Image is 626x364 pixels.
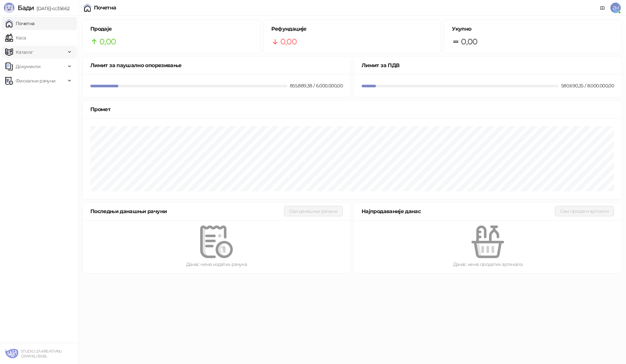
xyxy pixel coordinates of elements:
a: Каса [5,31,26,44]
div: Данас нема издатих рачуна [93,261,340,268]
h5: Продаје [90,25,252,33]
div: Почетна [94,5,116,10]
img: Logo [4,3,14,13]
div: 580.690,35 / 8.000.000,00 [560,82,615,89]
div: Најпродаваније данас [362,207,555,215]
span: Бади [18,4,34,12]
div: Промет [90,105,614,113]
span: [DATE]-cc35662 [34,6,69,11]
span: Документи [16,60,40,73]
a: Почетна [5,17,35,30]
span: Каталог [16,46,33,59]
div: Лимит за ПДВ [362,61,614,69]
h5: Укупно [452,25,614,33]
div: Последњи данашњи рачуни [90,207,284,215]
span: 0,00 [280,36,297,48]
h5: Рефундације [271,25,433,33]
img: 64x64-companyLogo-4d0a4515-02ce-43d0-8af4-3da660a44a69.png [5,347,18,360]
div: Данас нема продатих артикала [364,261,611,268]
a: Документација [597,3,608,13]
span: 0,00 [99,36,116,48]
button: Сви продати артикли [555,206,614,216]
span: 0,00 [461,36,477,48]
div: 855.889,38 / 6.000.000,00 [289,82,344,89]
small: STUDIO ZA KREATIVNU GRAFIKU BABL [21,349,62,358]
span: Фискални рачуни [16,74,55,87]
div: Лимит за паушално опорезивање [90,61,343,69]
span: ZM [610,3,621,13]
button: Сви данашњи рачуни [284,206,343,216]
